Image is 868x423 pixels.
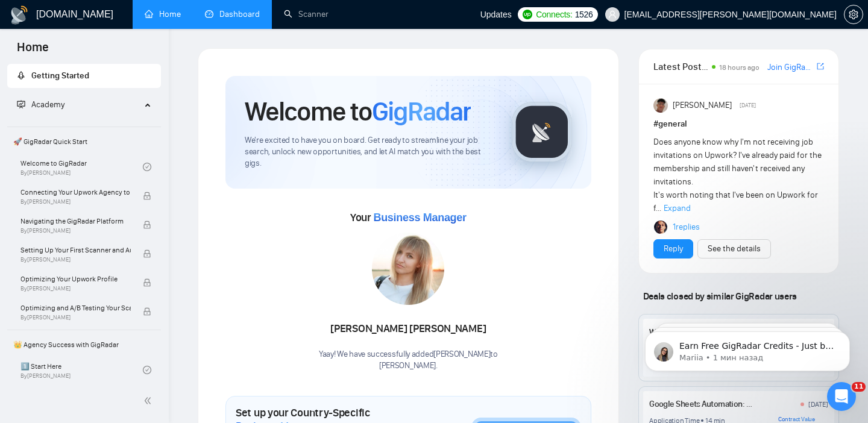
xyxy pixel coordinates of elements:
a: Reply [664,242,683,255]
span: Does anyone know why I'm not receiving job invitations on Upwork? I've already paid for the membe... [653,137,822,213]
span: Getting Started [31,70,89,81]
h1: Welcome to [245,95,471,128]
span: Latest Posts from the GigRadar Community [653,59,708,74]
a: See the details [708,242,761,255]
span: By [PERSON_NAME] [20,314,131,321]
li: Getting Started [7,64,161,88]
span: check-circle [143,163,151,171]
a: 1replies [673,221,700,233]
span: lock [143,192,151,200]
span: 🚀 GigRadar Quick Start [8,130,160,154]
div: [PERSON_NAME] [PERSON_NAME] [319,319,498,339]
span: Deals closed by similar GigRadar users [638,286,802,307]
img: 1687098740019-112.jpg [372,233,444,305]
span: By [PERSON_NAME] [20,285,131,292]
iframe: Intercom live chat [827,382,856,411]
span: rocket [17,71,25,80]
span: Setting Up Your First Scanner and Auto-Bidder [20,244,131,256]
span: Updates [480,10,512,19]
button: setting [844,5,863,24]
span: 11 [852,382,866,392]
a: searchScanner [284,9,329,19]
a: Join GigRadar Slack Community [767,61,814,74]
a: Welcome to GigRadarBy[PERSON_NAME] [20,154,143,180]
div: Contract Value [778,416,828,423]
h1: # general [653,117,824,131]
span: check-circle [143,366,151,374]
span: lock [143,221,151,229]
button: Reply [653,239,693,258]
span: [DATE] [740,100,756,111]
img: Randi Tovar [653,98,668,113]
span: Business Manager [373,211,466,224]
span: lock [143,249,151,258]
div: Yaay! We have successfully added [PERSON_NAME] to [319,349,498,372]
img: gigradar-logo.png [512,102,572,162]
span: double-left [143,395,156,407]
span: 18 hours ago [719,63,759,72]
div: [DATE] [808,399,828,409]
span: lock [143,307,151,316]
span: Your [350,211,467,224]
span: By [PERSON_NAME] [20,256,131,263]
a: export [817,61,824,72]
span: Connecting Your Upwork Agency to GigRadar [20,186,131,198]
a: dashboardDashboard [205,9,260,19]
span: fund-projection-screen [17,100,25,108]
span: By [PERSON_NAME] [20,227,131,234]
a: 1️⃣ Start HereBy[PERSON_NAME] [20,357,143,383]
span: [PERSON_NAME] [673,99,732,112]
span: Connects: [536,8,572,21]
span: setting [844,10,863,19]
span: 1526 [575,8,593,21]
iframe: Intercom notifications сообщение [627,306,868,390]
span: Optimizing Your Upwork Profile [20,273,131,285]
span: Home [7,39,58,64]
span: lock [143,278,151,287]
button: See the details [697,239,771,258]
a: homeHome [145,9,181,19]
span: Academy [31,99,64,110]
span: By [PERSON_NAME] [20,198,131,205]
img: upwork-logo.png [523,10,532,19]
a: Google Sheets Automation: Highlight Previous Entries [649,399,837,409]
span: We're excited to have you on board. Get ready to streamline your job search, unlock new opportuni... [245,135,492,169]
p: [PERSON_NAME] . [319,360,498,372]
span: user [608,10,617,19]
span: export [817,61,824,71]
span: 👑 Agency Success with GigRadar [8,333,160,357]
span: Optimizing and A/B Testing Your Scanner for Better Results [20,302,131,314]
span: Expand [664,203,691,213]
a: setting [844,10,863,19]
span: GigRadar [372,95,471,128]
span: Navigating the GigRadar Platform [20,215,131,227]
span: Academy [17,99,64,110]
img: logo [10,5,29,25]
